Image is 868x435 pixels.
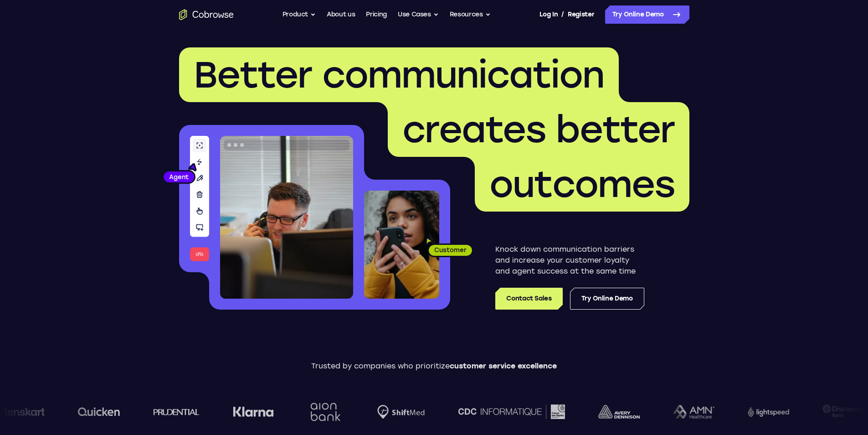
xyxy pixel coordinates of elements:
a: About us [327,5,355,24]
a: Log In [539,5,558,24]
button: Product [282,5,316,24]
a: Pricing [366,5,387,24]
a: Try Online Demo [605,5,689,24]
button: Use Cases [398,5,439,24]
button: Resources [450,5,491,24]
img: AMN Healthcare [673,405,714,419]
span: / [561,9,564,20]
span: Better communication [194,53,604,97]
img: Shiftmed [377,405,425,419]
span: outcomes [489,162,675,206]
img: Klarna [233,406,274,417]
p: Knock down communication barriers and increase your customer loyalty and agent success at the sam... [495,244,644,277]
img: A customer holding their phone [364,191,439,299]
img: Aion Bank [307,394,344,430]
span: customer service excellence [450,362,557,370]
a: Register [568,5,594,24]
img: prudential [154,408,200,415]
img: avery-dennison [598,405,640,419]
span: creates better [402,108,675,151]
a: Try Online Demo [570,288,644,310]
img: CDC Informatique [458,404,565,419]
a: Contact Sales [495,288,562,310]
a: Go to the home page [179,9,234,20]
img: A customer support agent talking on the phone [220,136,353,299]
